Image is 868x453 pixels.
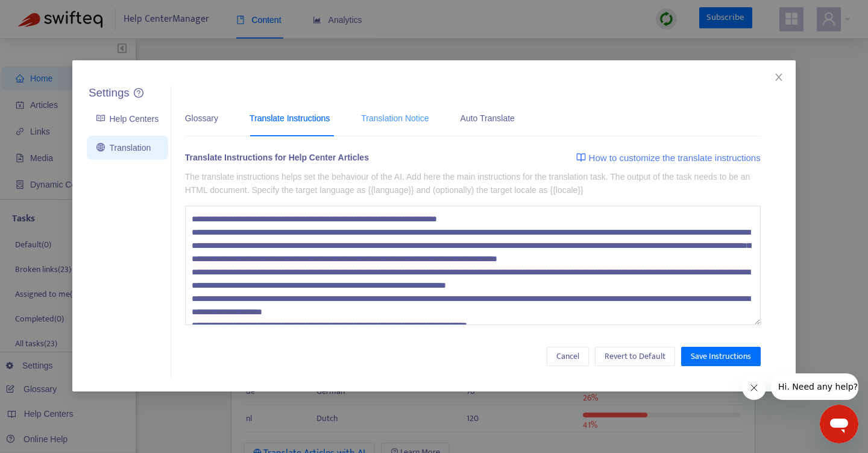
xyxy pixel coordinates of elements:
button: Cancel [547,347,589,366]
h5: Settings [89,86,130,100]
div: Glossary [185,112,218,125]
span: Cancel [556,350,579,363]
a: question-circle [134,88,143,98]
iframe: Close message [742,376,766,400]
button: Save Instructions [681,347,761,366]
div: Auto Translate [461,112,515,125]
div: Translate Instructions [250,112,330,125]
button: Close [772,71,785,84]
div: Translate Instructions for Help Center Articles [185,151,369,168]
span: Save Instructions [691,350,751,363]
a: Translation [96,143,151,153]
iframe: Message from company [771,373,858,400]
p: The translate instructions helps set the behaviour of the AI. Add here the main instructions for ... [185,170,761,197]
div: Translation Notice [361,112,429,125]
a: How to customize the translate instructions [576,151,761,165]
img: image-link [576,153,586,162]
span: Revert to Default [605,350,665,363]
span: close [774,72,784,82]
span: How to customize the translate instructions [589,151,761,165]
a: Help Centers [96,114,159,124]
iframe: Button to launch messaging window [820,405,858,443]
button: Revert to Default [595,347,675,366]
